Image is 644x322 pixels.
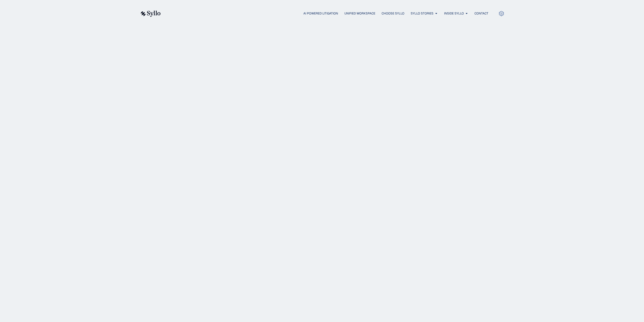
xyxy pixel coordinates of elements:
div: Menu Toggle [171,11,488,16]
a: Contact [474,11,488,16]
a: Choose Syllo [382,11,404,16]
a: Syllo Stories [411,11,433,16]
a: AI Powered Litigation [303,11,338,16]
img: syllo [140,11,161,17]
a: Unified Workspace [344,11,375,16]
nav: Menu [171,11,488,16]
a: Inside Syllo [444,11,464,16]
